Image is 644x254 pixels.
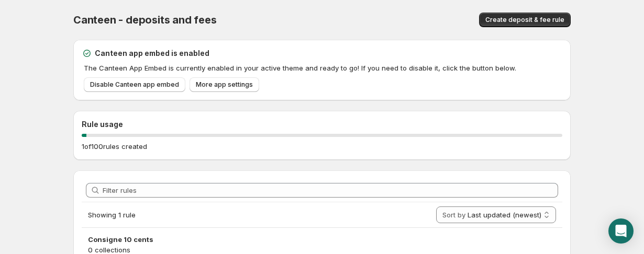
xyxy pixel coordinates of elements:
[90,80,179,89] span: Disable Canteen app embed
[95,48,209,59] h2: Canteen app embed is enabled
[82,141,147,152] p: 1 of 100 rules created
[190,77,259,92] a: More app settings
[485,16,564,24] span: Create deposit & fee rule
[82,119,562,130] h2: Rule usage
[84,63,562,73] p: The Canteen App Embed is currently enabled in your active theme and ready to go! If you need to d...
[103,183,558,198] input: Filter rules
[608,218,634,244] div: Open Intercom Messenger
[84,77,185,92] a: Disable Canteen app embed
[88,234,556,245] h3: Consigne 10 cents
[196,80,253,89] span: More app settings
[73,14,217,26] span: Canteen - deposits and fees
[88,211,136,219] span: Showing 1 rule
[479,13,571,27] button: Create deposit & fee rule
